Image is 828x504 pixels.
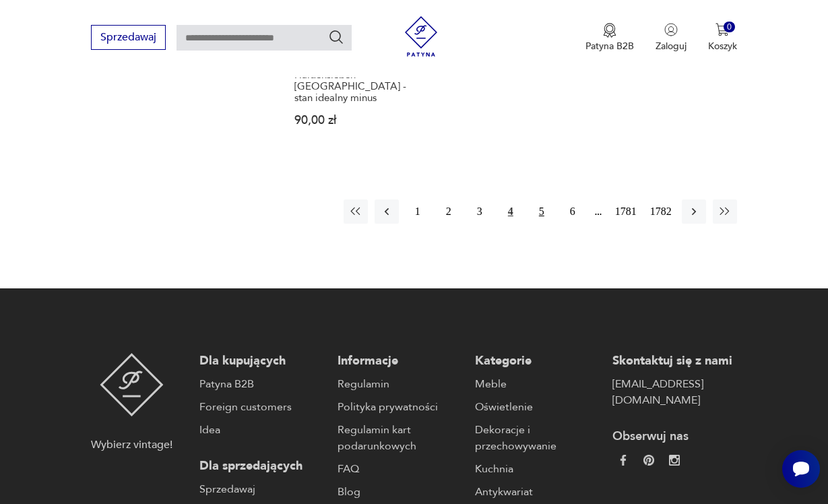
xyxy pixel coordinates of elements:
p: Patyna B2B [585,40,634,53]
iframe: Smartsupp widget button [782,450,820,488]
a: Sprzedawaj [199,481,323,497]
button: 3 [468,199,492,224]
button: Sprzedawaj [91,25,166,50]
img: Ikona medalu [603,23,616,38]
a: Patyna B2B [199,376,323,392]
img: 37d27d81a828e637adc9f9cb2e3d3a8a.webp [643,455,654,466]
h3: Biały wazon-kula (10 cm) w zielono-czarne wzory, prawdopodobnie Haldensleben [GEOGRAPHIC_DATA] - ... [294,35,423,104]
a: [EMAIL_ADDRESS][DOMAIN_NAME] [612,376,736,408]
img: Patyna - sklep z meblami i dekoracjami vintage [100,353,164,416]
button: Zaloguj [656,23,687,53]
div: 0 [724,22,735,33]
a: Antykwariat [475,484,599,500]
a: Oświetlenie [475,399,599,415]
button: 2 [437,199,461,224]
img: Ikonka użytkownika [664,23,678,36]
img: Ikona koszyka [715,23,729,36]
p: Dla kupujących [199,353,323,369]
a: Polityka prywatności [338,399,461,415]
p: Koszyk [708,40,737,53]
img: c2fd9cf7f39615d9d6839a72ae8e59e5.webp [669,455,680,466]
a: Regulamin kart podarunkowych [338,422,461,454]
p: Zaloguj [656,40,687,53]
button: 4 [499,199,523,224]
a: Blog [338,484,461,500]
a: Foreign customers [199,399,323,415]
a: Ikona medaluPatyna B2B [585,23,634,53]
a: FAQ [338,461,461,477]
button: 1782 [647,199,675,224]
button: Patyna B2B [585,23,634,53]
p: 90,00 zł [294,115,423,126]
p: Skontaktuj się z nami [612,353,736,369]
p: Obserwuj nas [612,429,736,445]
img: da9060093f698e4c3cedc1453eec5031.webp [618,455,629,466]
a: Meble [475,376,599,392]
a: Regulamin [338,376,461,392]
p: Wybierz vintage! [91,437,172,453]
a: Dekoracje i przechowywanie [475,422,599,454]
img: Patyna - sklep z meblami i dekoracjami vintage [401,16,441,57]
button: 6 [561,199,585,224]
a: Kuchnia [475,461,599,477]
button: 5 [530,199,554,224]
button: 1 [406,199,430,224]
p: Kategorie [475,353,599,369]
p: Dla sprzedających [199,458,323,474]
button: 1781 [612,199,640,224]
button: Szukaj [328,29,344,45]
p: Informacje [338,353,461,369]
a: Idea [199,422,323,438]
a: Sprzedawaj [91,34,166,43]
button: 0Koszyk [708,23,737,53]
